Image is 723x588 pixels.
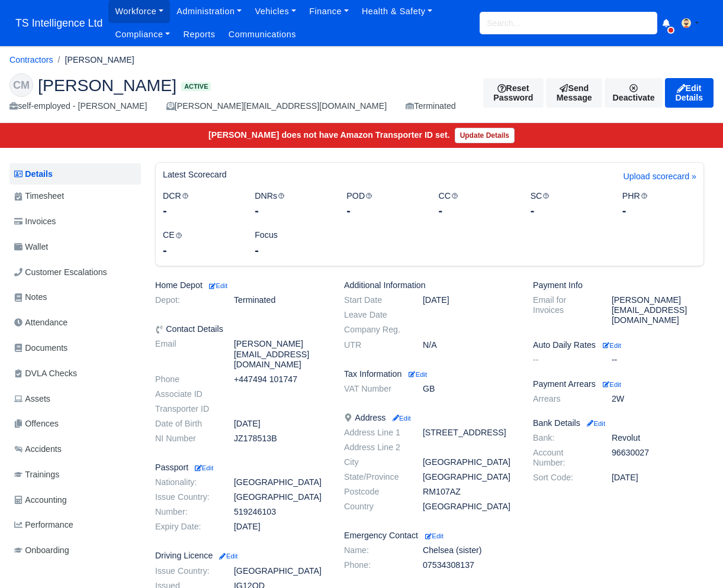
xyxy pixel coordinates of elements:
[146,507,225,517] dt: Number:
[344,413,515,423] h6: Address
[255,242,329,259] div: -
[14,518,73,532] span: Performance
[603,394,713,404] dd: 2W
[338,189,429,219] div: POD
[603,381,621,388] small: Edit
[622,202,696,219] div: -
[9,12,108,35] a: TS Intelligence Ltd
[225,434,335,444] dd: JZ178513B
[225,419,335,429] dd: [DATE]
[14,189,64,203] span: Timesheet
[414,472,524,482] dd: [GEOGRAPHIC_DATA]
[414,560,524,570] dd: 07534308137
[603,295,713,325] dd: [PERSON_NAME][EMAIL_ADDRESS][DOMAIN_NAME]
[414,487,524,497] dd: RM107AZ
[9,11,108,35] span: TS Intelligence Ltd
[9,99,147,113] div: self-employed - [PERSON_NAME]
[9,73,33,97] div: CM
[146,477,225,487] dt: Nationality:
[193,463,213,472] a: Edit
[14,493,67,507] span: Accounting
[146,419,225,429] dt: Date of Birth
[9,337,141,360] a: Documents
[225,507,335,517] dd: 519246103
[423,531,444,540] a: Edit
[335,442,414,453] dt: Address Line 2
[335,560,414,570] dt: Phone:
[524,394,603,404] dt: Arrears
[335,487,414,497] dt: Postcode
[14,392,50,406] span: Assets
[14,290,47,304] span: Notes
[524,448,603,468] dt: Account Number:
[455,128,515,143] a: Update Details
[222,23,303,46] a: Communications
[14,215,56,228] span: Invoices
[522,189,613,219] div: SC
[9,311,141,334] a: Attendance
[9,387,141,411] a: Assets
[524,295,603,325] dt: Email for Invoices
[14,417,59,431] span: Offences
[335,472,414,482] dt: State/Province
[546,78,602,108] a: Send Message
[390,415,410,422] small: Edit
[146,404,225,414] dt: Transporter ID
[9,210,141,233] a: Invoices
[193,464,213,471] small: Edit
[38,77,176,93] span: [PERSON_NAME]
[9,438,141,461] a: Accidents
[344,531,515,541] h6: Emergency Contact
[335,457,414,467] dt: City
[9,163,141,185] a: Details
[154,228,246,259] div: CE
[225,374,335,385] dd: +447494 101747
[483,78,544,108] button: Reset Password
[154,189,246,219] div: DCR
[531,202,605,219] div: -
[9,362,141,385] a: DVLA Checks
[146,295,225,305] dt: Depot:
[14,442,62,456] span: Accidents
[603,473,713,483] dd: [DATE]
[344,369,515,379] h6: Tax Information
[217,551,237,560] a: Edit
[414,384,524,394] dd: GB
[146,492,225,502] dt: Issue Country:
[480,12,657,34] input: Search...
[585,418,605,428] a: Edit
[225,566,335,576] dd: [GEOGRAPHIC_DATA]
[163,202,237,219] div: -
[438,202,512,219] div: -
[155,280,326,290] h6: Home Depot
[335,295,414,305] dt: Start Date
[163,242,237,259] div: -
[225,339,335,369] dd: [PERSON_NAME][EMAIL_ADDRESS][DOMAIN_NAME]
[533,379,704,389] h6: Payment Arrears
[9,513,141,537] a: Performance
[9,489,141,512] a: Accounting
[524,473,603,483] dt: Sort Code:
[1,64,722,123] div: Clinton Mongwele
[335,428,414,438] dt: Address Line 1
[14,341,68,355] span: Documents
[406,99,456,113] div: Terminated
[414,295,524,305] dd: [DATE]
[624,170,696,189] a: Upload scorecard »
[600,340,621,350] a: Edit
[163,170,227,180] h6: Latest Scorecard
[155,324,326,334] h6: Contact Details
[605,78,662,108] a: Deactivate
[335,325,414,335] dt: Company Reg.
[603,448,713,468] dd: 96630027
[414,428,524,438] dd: [STREET_ADDRESS]
[146,374,225,385] dt: Phone
[603,355,713,365] dd: --
[613,189,705,219] div: PHR
[246,189,338,219] div: DNRs
[217,553,237,560] small: Edit
[207,280,227,290] a: Edit
[665,78,714,108] a: Edit Details
[524,355,603,365] dt: --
